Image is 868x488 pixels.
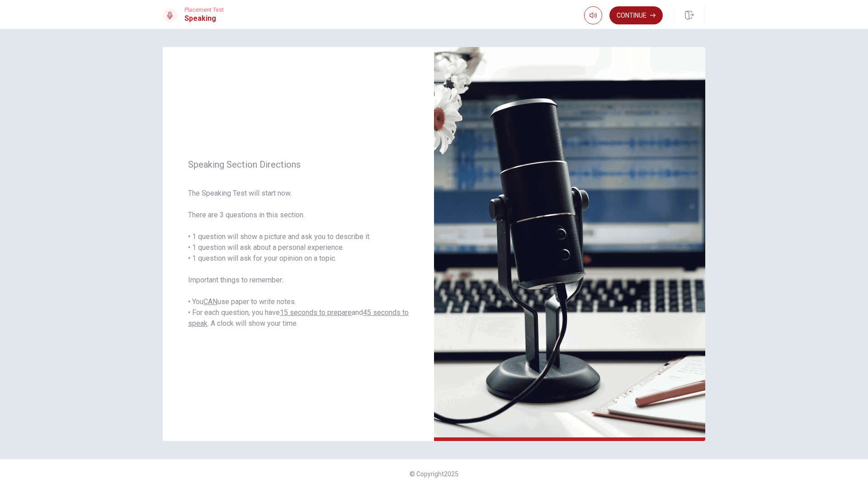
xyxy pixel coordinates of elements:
[410,470,458,478] span: © Copyright 2025
[188,188,409,329] span: The Speaking Test will start now. There are 3 questions in this section. • 1 question will show a...
[184,7,224,13] span: Placement Test
[188,159,409,170] span: Speaking Section Directions
[434,47,705,441] img: speaking intro
[280,308,352,317] u: 15 seconds to prepare
[203,297,217,306] u: CAN
[184,13,224,24] h1: Speaking
[609,6,663,24] button: Continue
